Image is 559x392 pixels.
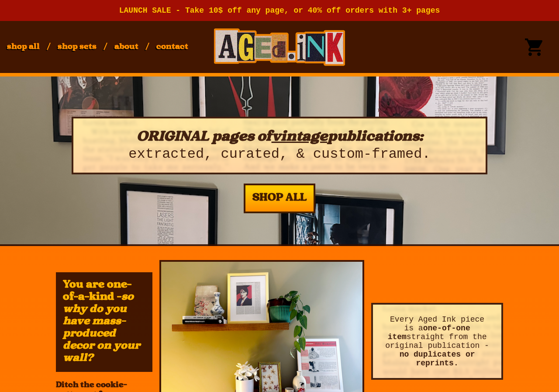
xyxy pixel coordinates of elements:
[371,303,503,380] div: Every Aged Ink piece is a straight from the original publication -
[72,117,487,174] h1: extracted, curated, & custom-framed.
[524,37,552,58] a: Cart
[7,42,40,52] a: Shop all pages
[114,42,138,52] a: About Aged Ink
[388,324,470,341] span: one-of-one item
[7,42,188,52] div: / / /
[272,129,328,146] span: vintage
[58,42,97,52] a: Shop all pages
[244,184,315,213] a: SHOP ALL
[56,272,152,372] h2: You are one-of-a-kind -
[400,350,475,368] span: no duplicates or reprints.
[137,129,423,146] span: ORIGINAL pages of publications:
[214,28,345,66] img: logo-border-orange.744d4adf.webp
[156,42,188,52] a: Contact Aged Ink
[63,291,140,365] span: so why do you have mass-produced decor on your wall?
